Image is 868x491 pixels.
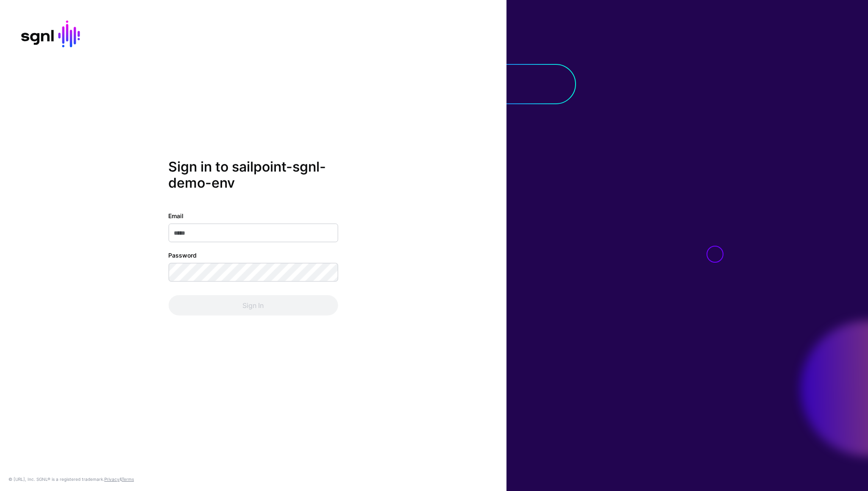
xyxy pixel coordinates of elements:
[168,251,197,260] label: Password
[168,211,184,220] label: Email
[8,476,134,483] div: © [URL], Inc. SGNL® is a registered trademark. &
[104,477,120,482] a: Privacy
[168,158,338,191] h2: Sign in to sailpoint-sgnl-demo-env
[122,477,134,482] a: Terms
